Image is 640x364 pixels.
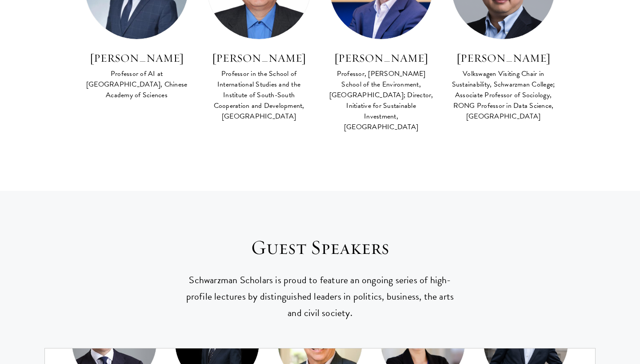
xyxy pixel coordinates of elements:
[207,51,311,66] h3: [PERSON_NAME]
[207,68,311,122] div: Professor in the School of International Studies and the Institute of South-South Cooperation and...
[329,51,433,66] h3: [PERSON_NAME]
[180,235,460,260] h3: Guest Speakers
[451,68,556,122] div: Volkswagen Visiting Chair in Sustainability, Schwarzman College; Associate Professor of Sociology...
[329,68,433,132] div: Professor, [PERSON_NAME] School of the Environment, [GEOGRAPHIC_DATA]; Director, Initiative for S...
[84,68,189,100] div: Professor of AI at [GEOGRAPHIC_DATA], Chinese Academy of Sciences
[180,272,460,321] p: Schwarzman Scholars is proud to feature an ongoing series of high-profile lectures by distinguish...
[84,51,189,66] h3: [PERSON_NAME]
[451,51,556,66] h3: [PERSON_NAME]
